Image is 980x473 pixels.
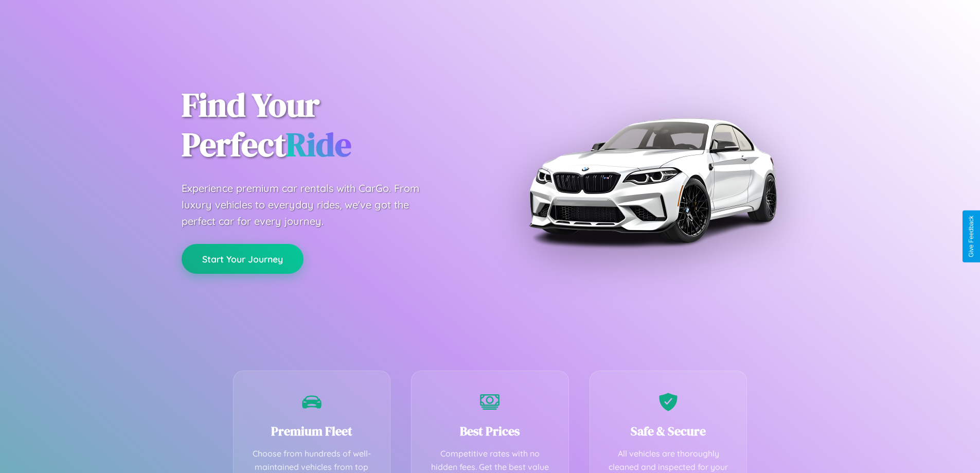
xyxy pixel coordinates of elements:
span: Ride [286,122,351,167]
p: Experience premium car rentals with CarGo. From luxury vehicles to everyday rides, we've got the ... [182,180,439,230]
img: Premium BMW car rental vehicle [524,51,781,309]
h3: Safe & Secure [605,423,732,440]
div: Give Feedback [968,216,975,257]
h3: Premium Fleet [249,423,375,440]
button: Start Your Journey [182,244,304,274]
h1: Find Your Perfect [182,85,475,165]
h3: Best Prices [427,423,553,440]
